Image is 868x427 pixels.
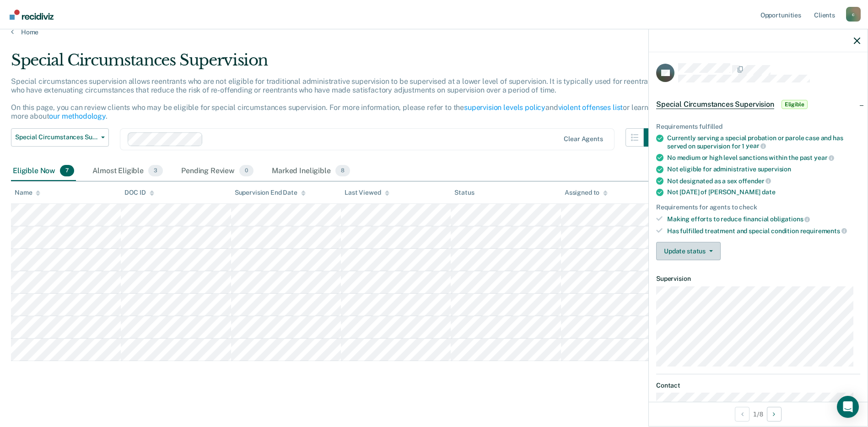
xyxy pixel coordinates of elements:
[656,203,860,211] div: Requirements for agents to check
[814,154,834,161] span: year
[656,242,721,260] button: Update status
[667,177,860,185] div: Not designated as a sex
[667,134,860,150] div: Currently serving a special probation or parole case and has served on supervision for 1
[735,407,749,422] button: Previous Opportunity
[770,215,810,223] span: obligations
[649,402,868,426] div: 1 / 8
[345,189,389,197] div: Last Viewed
[649,90,868,119] div: Special Circumstances SupervisionEligible
[11,51,662,77] div: Special Circumstances Supervision
[11,28,857,36] a: Home
[667,215,860,223] div: Making efforts to reduce financial
[656,123,860,131] div: Requirements fulfilled
[846,7,861,22] div: c
[179,161,255,181] div: Pending Review
[667,188,860,196] div: Not [DATE] of [PERSON_NAME]
[124,189,154,197] div: DOC ID
[800,227,847,235] span: requirements
[91,161,165,181] div: Almost Eligible
[762,188,775,196] span: date
[11,77,658,121] p: Special circumstances supervision allows reentrants who are not eligible for traditional administ...
[10,10,54,20] img: Recidiviz
[60,165,74,177] span: 7
[15,189,40,197] div: Name
[558,103,623,112] a: violent offenses list
[746,142,766,149] span: year
[335,165,350,177] span: 8
[782,100,808,109] span: Eligible
[656,275,860,283] dt: Supervision
[656,382,860,389] dt: Contact
[739,177,771,185] span: offender
[148,165,163,177] span: 3
[235,189,306,197] div: Supervision End Date
[49,112,106,120] a: our methodology
[239,165,253,177] span: 0
[464,103,545,112] a: supervision levels policy
[15,133,97,141] span: Special Circumstances Supervision
[837,396,859,418] div: Open Intercom Messenger
[656,100,774,109] span: Special Circumstances Supervision
[564,135,603,143] div: Clear agents
[667,227,860,235] div: Has fulfilled treatment and special condition
[667,153,860,162] div: No medium or high level sanctions within the past
[758,165,791,173] span: supervision
[667,165,860,173] div: Not eligible for administrative
[11,161,76,181] div: Eligible Now
[454,189,474,197] div: Status
[846,7,861,22] button: Profile dropdown button
[565,189,608,197] div: Assigned to
[767,407,782,422] button: Next Opportunity
[270,161,352,181] div: Marked Ineligible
